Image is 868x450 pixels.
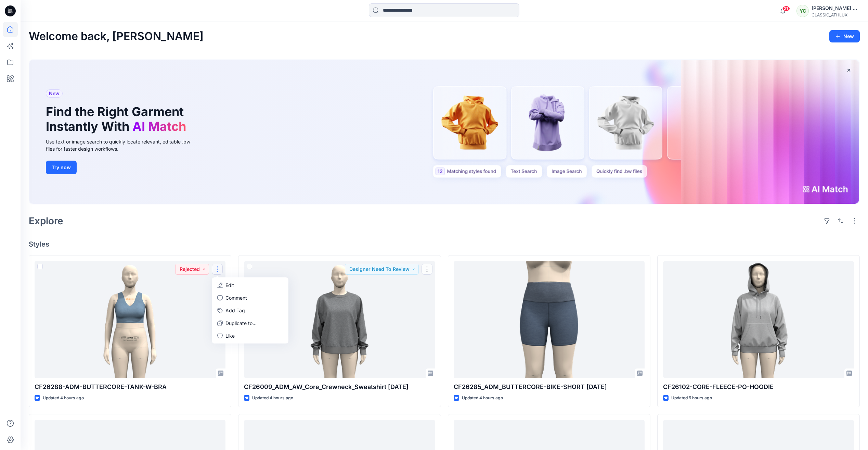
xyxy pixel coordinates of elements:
[663,382,854,392] p: CF26102-CORE-FLEECE-PO-HOODIE
[46,104,190,134] h1: Find the Right Garment Instantly With
[225,282,234,289] p: Edit
[46,138,200,152] div: Use text or image search to quickly locate relevant, editable .bw files for faster design workflows.
[225,294,247,301] p: Comment
[462,395,503,402] p: Updated 4 hours ago
[812,12,859,17] div: CLASSIC_ATHLUX
[35,261,225,378] a: CF26288-ADM-BUTTERCORE-TANK-W-BRA
[454,382,645,392] p: CF26285_ADM_BUTTERCORE-BIKE-SHORT [DATE]
[29,215,63,226] h2: Explore
[35,382,225,392] p: CF26288-ADM-BUTTERCORE-TANK-W-BRA
[782,6,790,11] span: 21
[663,261,854,378] a: CF26102-CORE-FLEECE-PO-HOODIE
[29,240,860,248] h4: Styles
[213,279,287,291] a: Edit
[244,382,435,392] p: CF26009_ADM_AW_Core_Crewneck_Sweatshirt [DATE]
[29,30,204,43] h2: Welcome back, [PERSON_NAME]
[454,261,645,378] a: CF26285_ADM_BUTTERCORE-BIKE-SHORT 13OCT25
[812,4,859,12] div: [PERSON_NAME] Cfai
[244,261,435,378] a: CF26009_ADM_AW_Core_Crewneck_Sweatshirt 13OCT25
[132,119,186,134] span: AI Match
[225,320,257,327] p: Duplicate to...
[671,395,712,402] p: Updated 5 hours ago
[49,89,60,98] span: New
[213,304,287,317] button: Add Tag
[46,161,77,174] button: Try now
[225,332,235,339] p: Like
[43,395,84,402] p: Updated 4 hours ago
[829,30,860,42] button: New
[796,5,809,17] div: YC
[252,395,293,402] p: Updated 4 hours ago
